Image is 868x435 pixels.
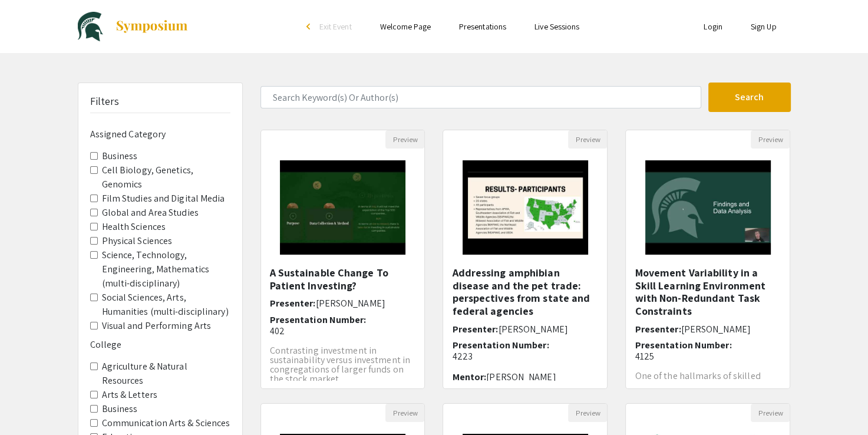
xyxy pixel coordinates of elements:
h6: Presenter: [635,324,781,335]
a: University Undergraduate Research & Arts Forum 2025 [78,12,189,41]
span: Presentation Number: [452,339,549,351]
span: [PERSON_NAME] [498,323,567,335]
label: Business [102,402,138,416]
label: Cell Biology, Genetics, Genomics [102,163,230,192]
label: Health Sciences [102,220,166,234]
input: Search Keyword(s) Or Author(s) [260,86,701,108]
span: Presentation Number: [635,339,731,351]
label: Business [102,149,138,163]
h5: Movement Variability in a Skill Learning Environment with Non-Redundant Task Constraints [635,266,781,317]
h6: College [90,339,230,350]
div: Open Presentation <p>Movement Variability in a Skill Learning Environment with Non-Redundant Task... [625,130,790,389]
label: Film Studies and Digital Media [102,192,225,206]
h5: Filters [90,95,120,108]
img: <p>Movement Variability in a Skill Learning Environment with Non-Redundant Task Constraints</p> [633,149,783,266]
span: [PERSON_NAME] [316,297,385,309]
label: Social Sciences, Arts, Humanities (multi-disciplinary) [102,291,230,319]
button: Preview [385,130,424,149]
button: Preview [751,130,790,149]
label: Physical Sciences [102,234,173,248]
label: Visual and Performing Arts [102,319,212,333]
p: Contrasting investment in sustainability versus investment in congregations of larger funds on th... [270,346,416,384]
label: Communication Arts & Sciences [102,416,230,430]
a: Presentations [459,21,506,32]
label: Global and Area Studies [102,206,199,220]
a: Sign Up [751,21,777,32]
img: University Undergraduate Research & Arts Forum 2025 [78,12,103,41]
p: 4125 [635,351,781,362]
a: Live Sessions [534,21,579,32]
div: arrow_back_ios [306,23,313,30]
div: Open Presentation <p>A Sustainable Change To Patient Investing? </p> [260,130,425,389]
a: Login [704,21,722,32]
label: Arts & Letters [102,388,157,402]
h5: A Sustainable Change To Patient Investing? [270,266,416,292]
span: One of the hallmarks of skilled performance is the ability to not only produce a high lev... [635,370,766,401]
iframe: Chat [9,382,50,426]
img: <p>A Sustainable Change To Patient Investing? </p> [268,149,417,266]
div: Open Presentation <p><span style="background-color: rgb(238, 238, 238); color: rgb(51, 51, 51);">... [443,130,608,389]
button: Preview [568,130,607,149]
button: Preview [568,404,607,422]
button: Preview [751,404,790,422]
h6: Assigned Category [90,128,230,140]
label: Agriculture & Natural Resources [102,360,230,388]
h6: Presenter: [452,324,598,335]
span: Presentation Number: [270,314,367,326]
span: Exit Event [319,21,352,32]
h6: Presenter: [270,298,416,309]
p: 402 [270,325,416,337]
h5: Addressing amphibian disease and the pet trade: perspectives from state and federal agencies [452,266,598,317]
img: <p><span style="background-color: rgb(238, 238, 238); color: rgb(51, 51, 51);">Addressing amphibi... [451,149,600,266]
p: 4223 [452,351,598,362]
button: Search [708,83,791,112]
button: Preview [385,404,424,422]
span: [PERSON_NAME] [681,323,750,335]
a: Welcome Page [380,21,431,32]
img: Symposium by ForagerOne [115,19,189,34]
span: [PERSON_NAME] [486,371,556,383]
label: Science, Technology, Engineering, Mathematics (multi-disciplinary) [102,248,230,291]
span: Mentor: [452,371,486,383]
